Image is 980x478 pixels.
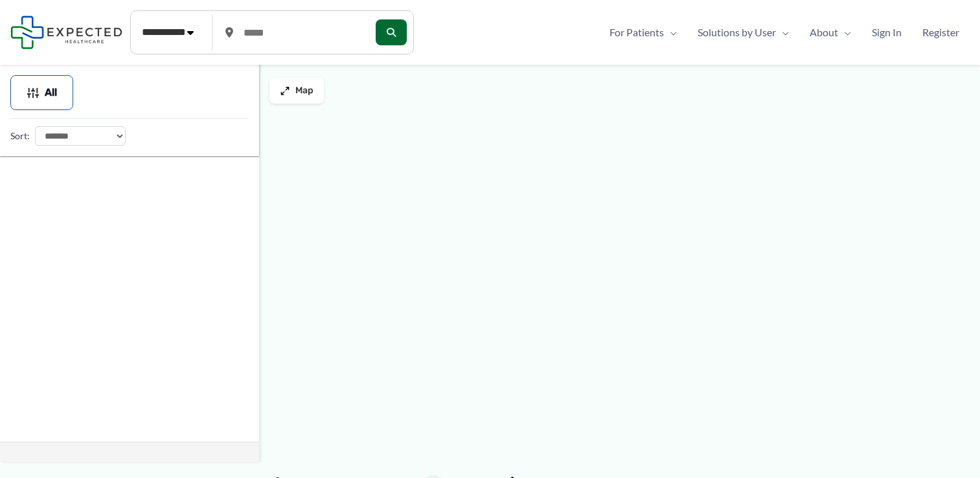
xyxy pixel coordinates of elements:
[10,16,122,49] img: Expected Healthcare Logo - side, dark font, small
[912,23,970,42] a: Register
[10,75,73,110] button: All
[861,23,912,42] a: Sign In
[922,23,959,42] span: Register
[27,86,40,99] img: Filter
[838,23,851,42] span: Menu Toggle
[687,23,799,42] a: Solutions by UserMenu Toggle
[810,23,838,42] span: About
[45,88,57,97] span: All
[698,23,776,42] span: Solutions by User
[776,23,789,42] span: Menu Toggle
[799,23,861,42] a: AboutMenu Toggle
[269,78,324,104] button: Map
[10,128,30,144] label: Sort:
[664,23,677,42] span: Menu Toggle
[872,23,902,42] span: Sign In
[295,85,313,97] span: Map
[610,23,664,42] span: For Patients
[280,85,290,96] img: Maximize
[599,23,687,42] a: For PatientsMenu Toggle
